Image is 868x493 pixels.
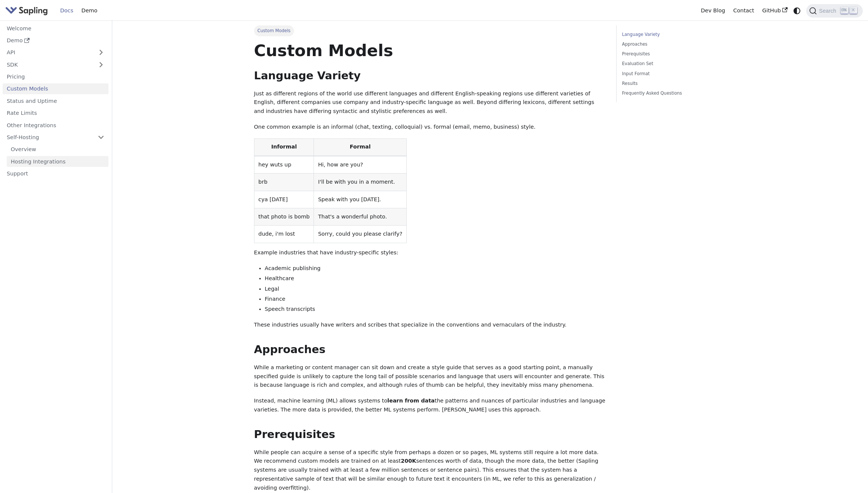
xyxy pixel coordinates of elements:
td: dude, i'm lost [254,226,314,243]
a: Custom Models [3,83,109,94]
a: Approaches [622,41,724,48]
p: Instead, machine learning (ML) allows systems to the patterns and nuances of particular industrie... [254,396,606,414]
a: Demo [3,35,109,46]
button: Search (Ctrl+K) [806,4,862,18]
th: Formal [314,138,407,156]
strong: learn from data [387,398,435,404]
td: I'll be with you in a moment. [314,174,407,191]
a: Pricing [3,71,109,82]
td: cya [DATE] [254,191,314,208]
img: Sapling.ai [5,5,48,16]
li: Academic publishing [265,264,606,273]
button: Expand sidebar category 'SDK' [94,59,109,70]
a: Welcome [3,23,109,34]
a: API [3,47,94,58]
td: That's a wonderful photo. [314,208,407,226]
kbd: K [850,7,857,14]
a: Support [3,168,109,179]
td: Sorry, could you please clarify? [314,226,407,243]
p: While people can acquire a sense of a specific style from perhaps a dozen or so pages, ML systems... [254,448,606,493]
h1: Custom Models [254,40,606,61]
span: Search [817,8,841,14]
li: Legal [265,285,606,294]
a: Docs [56,5,77,16]
h2: Language Variety [254,69,606,83]
a: Evaluation Set [622,60,724,67]
a: Status and Uptime [3,95,109,106]
h2: Prerequisites [254,428,606,441]
a: Frequently Asked Questions [622,90,724,97]
li: Finance [265,295,606,304]
a: Other Integrations [3,120,109,131]
td: Hi, how are you? [314,156,407,174]
a: Hosting Integrations [7,156,109,167]
p: One common example is an informal (chat, texting, colloquial) vs. formal (email, memo, business) ... [254,123,606,132]
a: Input Format [622,70,724,77]
a: Rate Limits [3,108,109,119]
span: Custom Models [254,25,294,36]
p: While a marketing or content manager can sit down and create a style guide that serves as a good ... [254,363,606,390]
button: Expand sidebar category 'API' [94,47,109,58]
nav: Breadcrumbs [254,25,606,36]
a: Dev Blog [697,5,729,16]
td: Speak with you [DATE]. [314,191,407,208]
h2: Approaches [254,343,606,356]
a: Sapling.ai [5,5,51,16]
a: GitHub [758,5,791,16]
button: Switch between dark and light mode (currently system mode) [792,5,803,16]
a: SDK [3,59,94,70]
a: Contact [729,5,758,16]
p: Example industries that have industry-specific styles: [254,248,606,257]
a: Self-Hosting [3,132,109,143]
li: Healthcare [265,274,606,283]
th: Informal [254,138,314,156]
a: Language Variety [622,31,724,38]
a: Overview [7,144,109,155]
strong: 200K [401,458,416,464]
p: Just as different regions of the world use different languages and different English-speaking reg... [254,89,606,116]
a: Results [622,80,724,87]
li: Speech transcripts [265,305,606,314]
td: that photo is bomb [254,208,314,226]
p: These industries usually have writers and scribes that specialize in the conventions and vernacul... [254,321,606,330]
td: hey wuts up [254,156,314,174]
a: Demo [77,5,101,16]
td: brb [254,174,314,191]
a: Prerequisites [622,50,724,58]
